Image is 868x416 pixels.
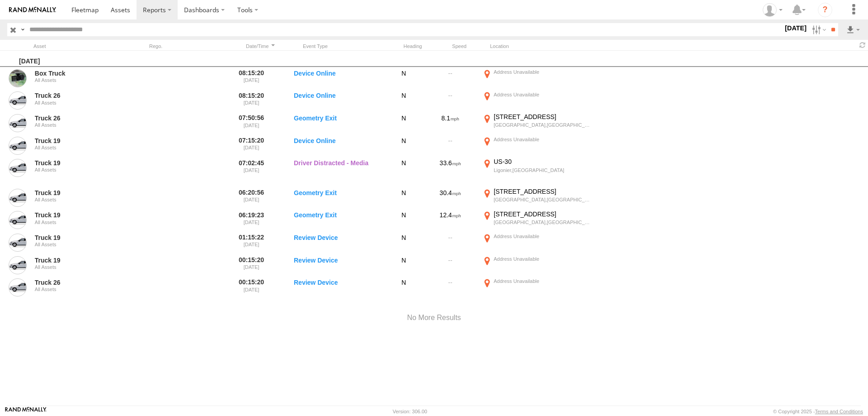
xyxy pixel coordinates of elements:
[494,187,593,196] div: [STREET_ADDRESS]
[35,242,123,247] div: All Assets
[35,264,123,270] div: All Assets
[234,91,269,111] label: 08:15:20 [DATE]
[388,187,420,208] div: N
[423,113,477,134] div: 8.1
[35,189,123,197] a: Truck 19
[294,135,384,156] label: Device Online
[294,68,384,89] label: Device Online
[857,41,868,49] span: Refresh
[481,255,594,276] label: Click to View Event Location
[294,187,384,208] label: Geometry Exit
[294,91,384,111] label: Device Online
[234,255,269,276] label: 00:15:20 [DATE]
[234,68,269,89] label: 08:15:20 [DATE]
[35,256,123,264] a: Truck 19
[494,158,593,166] div: US-30
[845,23,861,36] label: Export results as...
[5,407,47,416] a: Visit our Website
[494,122,593,128] div: [GEOGRAPHIC_DATA],[GEOGRAPHIC_DATA]
[234,232,269,253] label: 01:15:22 [DATE]
[234,210,269,231] label: 06:19:23 [DATE]
[35,278,123,287] a: Truck 26
[481,91,594,111] label: Click to View Event Location
[35,77,123,83] div: All Assets
[388,135,420,156] div: N
[783,23,808,33] label: [DATE]
[481,158,594,186] label: Click to View Event Location
[481,277,594,298] label: Click to View Event Location
[388,210,420,231] div: N
[234,187,269,208] label: 06:20:56 [DATE]
[9,7,56,13] img: rand-logo.svg
[388,158,420,186] div: N
[494,113,593,121] div: [STREET_ADDRESS]
[35,197,123,202] div: All Assets
[481,68,594,89] label: Click to View Event Location
[481,232,594,253] label: Click to View Event Location
[294,113,384,134] label: Geometry Exit
[388,113,420,134] div: N
[423,187,477,208] div: 30.4
[234,277,269,298] label: 00:15:20 [DATE]
[481,187,594,208] label: Click to View Event Location
[294,232,384,253] label: Review Device
[759,3,786,17] div: Samantha Graf
[35,211,123,219] a: Truck 19
[19,23,26,36] label: Search Query
[234,158,269,186] label: 07:02:45 [DATE]
[388,277,420,298] div: N
[35,137,123,145] a: Truck 19
[35,122,123,128] div: All Assets
[35,287,123,292] div: All Assets
[481,135,594,156] label: Click to View Event Location
[815,409,863,414] a: Terms and Conditions
[35,159,123,167] a: Truck 19
[481,113,594,134] label: Click to View Event Location
[234,135,269,156] label: 07:15:20 [DATE]
[423,210,477,231] div: 12.4
[35,234,123,242] a: Truck 19
[35,220,123,225] div: All Assets
[35,114,123,122] a: Truck 26
[808,23,828,36] label: Search Filter Options
[294,255,384,276] label: Review Device
[388,255,420,276] div: N
[35,145,123,150] div: All Assets
[388,91,420,111] div: N
[234,113,269,134] label: 07:50:56 [DATE]
[481,210,594,231] label: Click to View Event Location
[243,43,278,49] div: Click to Sort
[294,210,384,231] label: Geometry Exit
[35,91,123,100] a: Truck 26
[818,3,832,17] i: ?
[773,409,863,414] div: © Copyright 2025 -
[494,219,593,225] div: [GEOGRAPHIC_DATA],[GEOGRAPHIC_DATA]
[494,210,593,218] div: [STREET_ADDRESS]
[35,167,123,172] div: All Assets
[294,158,384,186] label: Driver Distracted - Media
[393,409,427,414] div: Version: 306.00
[494,167,593,173] div: Ligonier,[GEOGRAPHIC_DATA]
[388,68,420,89] div: N
[423,158,477,186] div: 33.6
[494,196,593,203] div: [GEOGRAPHIC_DATA],[GEOGRAPHIC_DATA]
[388,232,420,253] div: N
[35,100,123,105] div: All Assets
[294,277,384,298] label: Review Device
[35,69,123,77] a: Box Truck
